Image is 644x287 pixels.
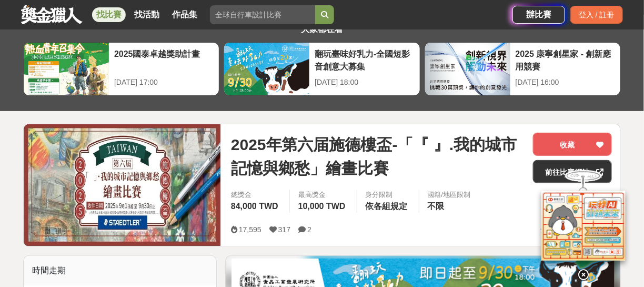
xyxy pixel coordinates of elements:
a: 翻玩臺味好乳力-全國短影音創意大募集[DATE] 18:00 [224,42,420,96]
span: 2025年第六届施德樓盃-「『 』.我的城市記憶與鄉愁」繪畫比賽 [231,133,525,180]
div: 2025國泰卓越獎助計畫 [114,48,214,72]
div: 翻玩臺味好乳力-全國短影音創意大募集 [315,48,414,72]
a: 2025國泰卓越獎助計畫[DATE] 17:00 [23,42,219,96]
a: 2025 康寧創星家 - 創新應用競賽[DATE] 16:00 [425,42,621,96]
button: 收藏 [533,133,612,156]
div: 登入 / 註冊 [570,6,623,24]
span: 17,595 [239,225,261,234]
div: 國籍/地區限制 [428,190,471,200]
span: 總獎金 [231,190,281,200]
div: 身分限制 [366,190,410,200]
img: Cover Image [24,124,220,246]
span: 10,000 TWD [298,202,346,211]
img: d2146d9a-e6f6-4337-9592-8cefde37ba6b.png [541,191,626,261]
div: [DATE] 16:00 [516,77,615,88]
span: 最高獎金 [298,190,348,200]
span: 不限 [428,202,445,211]
a: 辦比賽 [512,6,565,24]
div: [DATE] 17:00 [114,77,214,88]
a: 前往比賽網站 [533,160,612,183]
span: 84,000 TWD [231,202,278,211]
div: 時間走期 [24,256,216,285]
span: 2 [307,225,311,234]
input: 全球自行車設計比賽 [210,5,315,24]
div: 2025 康寧創星家 - 創新應用競賽 [516,48,615,72]
span: 依各組規定 [366,202,408,211]
div: [DATE] 18:00 [315,77,414,88]
a: 作品集 [168,7,202,22]
span: 317 [278,225,290,234]
a: 找比賽 [92,7,126,22]
a: 找活動 [130,7,164,22]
